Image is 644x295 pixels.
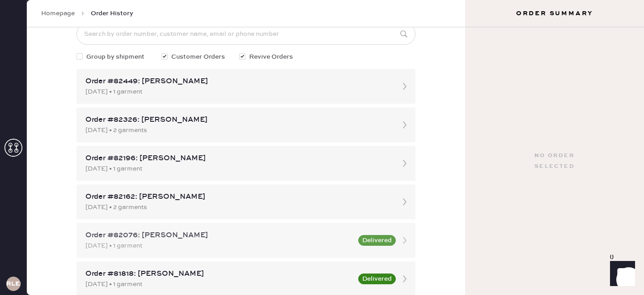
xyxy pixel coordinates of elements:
div: [DATE] • 1 garment [85,87,390,97]
h3: RLESA [6,281,21,287]
span: Revive Orders [249,52,293,62]
a: Homepage [41,9,75,18]
div: [DATE] • 2 garments [85,202,390,212]
div: [DATE] • 2 garments [85,125,390,135]
button: Delivered [358,274,396,284]
span: Customer Orders [171,52,225,62]
span: Order History [91,9,133,18]
div: [DATE] • 1 garment [85,241,353,251]
h3: Order Summary [465,9,644,18]
div: No order selected [534,150,575,172]
iframe: Front Chat [602,255,640,293]
div: Order #82449: [PERSON_NAME] [85,76,390,87]
div: Order #82162: [PERSON_NAME] [85,192,390,202]
input: Search by order number, customer name, email or phone number [76,23,415,45]
div: Order #81818: [PERSON_NAME] [85,269,353,279]
button: Delivered [358,235,396,246]
div: Order #82196: [PERSON_NAME] [85,153,390,164]
div: Order #82076: [PERSON_NAME] [85,230,353,241]
div: [DATE] • 1 garment [85,279,353,289]
span: Group by shipment [86,52,144,62]
div: Order #82326: [PERSON_NAME] [85,115,390,125]
div: [DATE] • 1 garment [85,164,390,174]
